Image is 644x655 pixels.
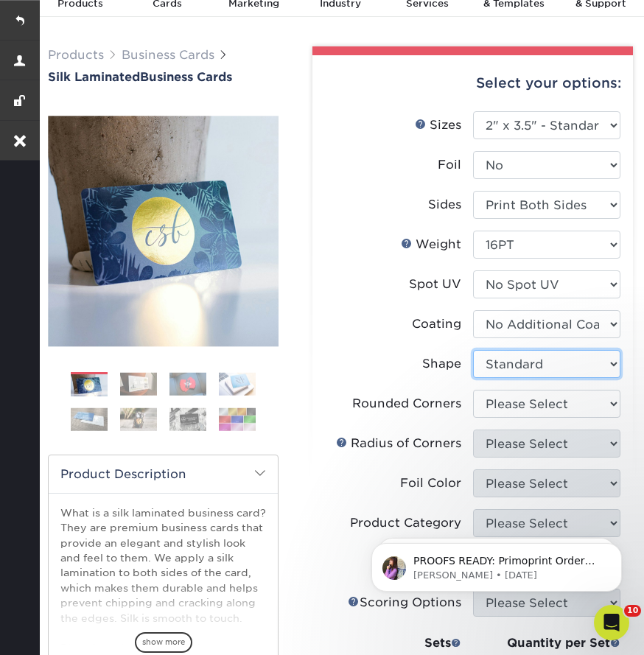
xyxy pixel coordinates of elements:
div: Weight [401,236,461,253]
span: Silk Laminated [48,70,140,84]
div: Foil Color [400,474,461,492]
a: Business Cards [122,48,214,62]
h2: Product Description [49,455,278,493]
a: Products [48,48,104,62]
img: Business Cards 08 [219,408,256,431]
div: Scoring Options [348,594,461,612]
span: PROOFS READY: Primoprint Order 25821-20628-1297 Thank you for placing your print order with Primo... [64,43,246,318]
img: Business Cards 03 [169,373,206,396]
div: Foil [438,156,461,174]
img: Business Cards 05 [71,408,108,431]
iframe: Intercom notifications message [349,512,644,615]
p: Message from Erica, sent 7w ago [64,57,254,70]
img: Business Cards 04 [219,373,256,396]
iframe: Intercom live chat [594,605,629,640]
img: Business Cards 07 [169,408,206,431]
div: Shape [422,355,461,373]
img: Silk Laminated 01 [48,116,279,346]
div: Select your options: [324,55,621,111]
div: Rounded Corners [352,395,461,413]
div: Sides [428,196,461,214]
div: Sizes [415,116,461,134]
img: Business Cards 06 [120,408,157,431]
div: Quantity per Set [473,634,620,652]
div: Spot UV [409,276,461,293]
span: 10 [624,605,641,617]
img: Business Cards 02 [120,373,157,396]
h1: Business Cards [48,70,279,84]
div: Radius of Corners [336,435,461,452]
div: Sets [343,634,461,652]
img: Business Cards 01 [71,367,108,404]
span: show more [135,632,192,652]
a: Silk LaminatedBusiness Cards [48,70,279,84]
div: Coating [412,315,461,333]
